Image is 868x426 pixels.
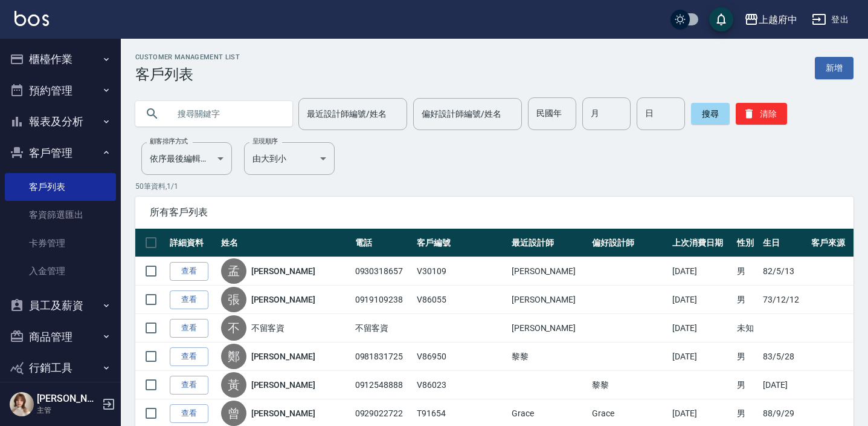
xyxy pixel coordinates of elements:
[169,97,283,130] input: 搜尋關鍵字
[252,137,278,146] label: 呈現順序
[509,314,589,342] td: [PERSON_NAME]
[5,137,116,169] button: 客戶管理
[709,7,733,31] button: save
[251,265,315,277] a: [PERSON_NAME]
[135,53,240,61] h2: Customer Management List
[5,321,116,353] button: 商品管理
[135,66,240,83] h3: 客戶列表
[669,286,734,314] td: [DATE]
[734,342,760,371] td: 男
[221,372,246,398] div: 黃
[170,404,208,423] a: 查看
[414,257,509,286] td: V30109
[37,393,98,405] h5: [PERSON_NAME]
[221,258,246,284] div: 孟
[150,206,839,218] span: 所有客戶列表
[352,314,414,342] td: 不留客資
[37,405,98,416] p: 主管
[5,173,116,201] a: 客戶列表
[760,371,808,399] td: [DATE]
[760,229,808,257] th: 生日
[167,229,218,257] th: 詳細資料
[760,257,808,286] td: 82/5/13
[734,257,760,286] td: 男
[5,201,116,229] a: 客資篩選匯出
[150,137,188,146] label: 顧客排序方式
[414,229,509,257] th: 客戶編號
[251,293,315,306] a: [PERSON_NAME]
[739,7,802,32] button: 上越府中
[251,350,315,362] a: [PERSON_NAME]
[807,8,854,31] button: 登出
[244,142,335,175] div: 由大到小
[691,103,730,125] button: 搜尋
[5,75,116,106] button: 預約管理
[170,347,208,366] a: 查看
[251,322,285,334] a: 不留客資
[218,229,352,257] th: 姓名
[352,286,414,314] td: 0919109238
[808,229,854,257] th: 客戶來源
[589,371,669,399] td: 黎黎
[669,229,734,257] th: 上次消費日期
[509,229,589,257] th: 最近設計師
[352,342,414,371] td: 0981831725
[509,286,589,314] td: [PERSON_NAME]
[352,257,414,286] td: 0930318657
[170,376,208,395] a: 查看
[5,352,116,384] button: 行銷工具
[414,286,509,314] td: V86055
[669,342,734,371] td: [DATE]
[669,257,734,286] td: [DATE]
[734,371,760,399] td: 男
[414,342,509,371] td: V86950
[5,290,116,321] button: 員工及薪資
[760,286,808,314] td: 73/12/12
[815,57,854,79] a: 新增
[734,229,760,257] th: 性別
[251,379,315,391] a: [PERSON_NAME]
[141,142,232,175] div: 依序最後編輯時間
[5,257,116,285] a: 入金管理
[221,315,246,341] div: 不
[734,314,760,342] td: 未知
[251,407,315,419] a: [PERSON_NAME]
[760,342,808,371] td: 83/5/28
[170,290,208,309] a: 查看
[170,319,208,338] a: 查看
[221,287,246,312] div: 張
[669,314,734,342] td: [DATE]
[509,342,589,371] td: 黎黎
[221,401,246,426] div: 曾
[135,181,854,192] p: 50 筆資料, 1 / 1
[5,106,116,137] button: 報表及分析
[414,371,509,399] td: V86023
[221,344,246,369] div: 鄭
[5,44,116,75] button: 櫃檯作業
[14,11,49,26] img: Logo
[509,257,589,286] td: [PERSON_NAME]
[589,229,669,257] th: 偏好設計師
[759,12,797,27] div: 上越府中
[352,229,414,257] th: 電話
[736,103,787,125] button: 清除
[734,286,760,314] td: 男
[352,371,414,399] td: 0912548888
[10,392,34,416] img: Person
[170,262,208,281] a: 查看
[5,229,116,257] a: 卡券管理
